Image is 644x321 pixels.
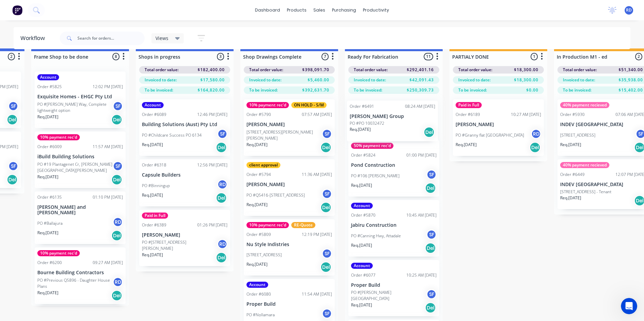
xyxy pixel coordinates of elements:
span: Invoiced to date: [249,77,281,83]
span: Invoiced to date: [354,77,386,83]
img: Factory [12,5,22,15]
span: Views [155,35,168,42]
span: Total order value: [249,67,283,73]
span: $0.00 [526,87,538,93]
span: Total order value: [458,67,492,73]
span: $292,401.16 [407,67,434,73]
div: sales [310,5,329,15]
div: purchasing [329,5,360,15]
span: $18,300.00 [514,77,538,83]
span: $18,300.00 [514,67,538,73]
span: Total order value: [563,67,597,73]
a: dashboard [252,5,283,15]
span: To be invoiced: [354,87,382,93]
span: To be invoiced: [563,87,591,93]
span: $164,820.00 [198,87,225,93]
span: RD [626,7,632,13]
span: To be invoiced: [249,87,278,93]
span: $51,340.00 [619,67,643,73]
span: $398,091.70 [302,67,329,73]
span: $250,309.73 [407,87,434,93]
div: productivity [360,5,392,15]
span: $392,631.70 [302,87,329,93]
span: $42,091.43 [409,77,434,83]
span: $182,400.00 [198,67,225,73]
span: $15,402.00 [619,87,643,93]
span: $35,938.00 [619,77,643,83]
iframe: Intercom live chat [621,298,637,314]
span: To be invoiced: [145,87,173,93]
div: Workflow [20,34,48,42]
span: Invoiced to date: [145,77,177,83]
div: products [283,5,310,15]
span: Invoiced to date: [563,77,595,83]
input: Search for orders... [77,32,145,45]
span: $17,580.00 [200,77,225,83]
span: To be invoiced: [458,87,487,93]
span: Invoiced to date: [458,77,491,83]
span: Total order value: [145,67,179,73]
span: Total order value: [354,67,388,73]
span: $5,460.00 [308,77,329,83]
